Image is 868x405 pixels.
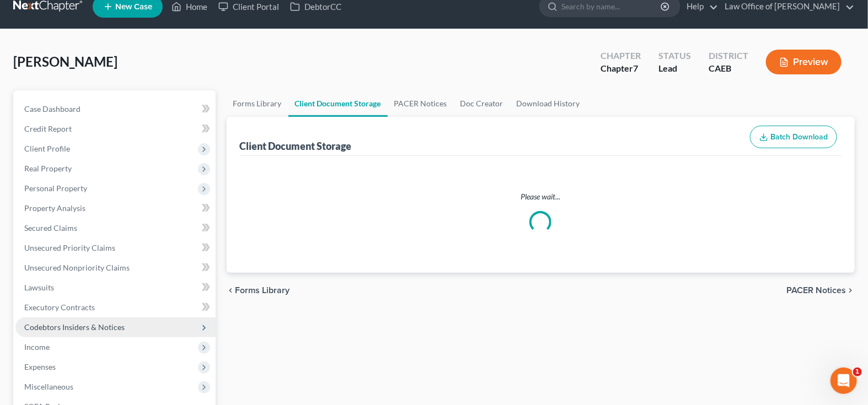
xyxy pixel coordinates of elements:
[454,90,510,117] a: Doc Creator
[13,53,117,69] span: [PERSON_NAME]
[770,132,828,142] span: Batch Download
[24,362,56,371] span: Expenses
[750,126,837,149] button: Batch Download
[227,286,235,295] i: chevron_left
[601,50,641,62] div: Chapter
[510,90,587,117] a: Download History
[15,238,216,258] a: Unsecured Priority Claims
[766,50,842,74] button: Preview
[227,286,290,295] button: chevron_left Forms Library
[24,203,85,213] span: Property Analysis
[24,322,125,332] span: Codebtors Insiders & Notices
[240,139,352,153] div: Client Document Storage
[15,99,216,119] a: Case Dashboard
[786,286,846,295] span: PACER Notices
[15,119,216,139] a: Credit Report
[24,303,95,312] span: Executory Contracts
[15,298,216,317] a: Executory Contracts
[786,286,855,295] button: PACER Notices chevron_right
[709,50,748,62] div: District
[24,382,73,391] span: Miscellaneous
[658,62,691,75] div: Lead
[831,368,857,394] iframe: Intercom live chat
[24,164,72,173] span: Real Property
[24,223,77,233] span: Secured Claims
[15,278,216,298] a: Lawsuits
[227,90,288,117] a: Forms Library
[24,104,81,114] span: Case Dashboard
[242,191,840,202] p: Please wait...
[633,63,638,73] span: 7
[709,62,748,75] div: CAEB
[115,3,152,11] span: New Case
[24,144,70,153] span: Client Profile
[24,342,50,352] span: Income
[24,183,87,193] span: Personal Property
[388,90,454,117] a: PACER Notices
[15,198,216,218] a: Property Analysis
[846,286,855,295] i: chevron_right
[15,258,216,278] a: Unsecured Nonpriority Claims
[24,283,54,292] span: Lawsuits
[601,62,641,75] div: Chapter
[288,90,388,117] a: Client Document Storage
[235,286,290,295] span: Forms Library
[15,218,216,238] a: Secured Claims
[24,263,130,272] span: Unsecured Nonpriority Claims
[24,243,115,252] span: Unsecured Priority Claims
[658,50,691,62] div: Status
[24,124,72,133] span: Credit Report
[853,368,862,376] span: 1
